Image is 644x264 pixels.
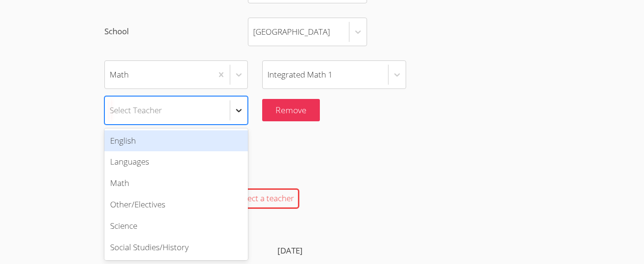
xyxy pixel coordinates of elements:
div: [GEOGRAPHIC_DATA] [253,25,330,39]
div: Social Studies/History [104,237,248,258]
div: Integrated Math 1 [267,68,333,81]
h4: [DATE] [277,244,429,257]
div: English [104,130,248,152]
div: Math [104,173,248,194]
span: School [104,25,248,39]
div: Other/Electives [104,194,248,215]
div: Select Teacher [110,103,162,117]
div: Languages [104,151,248,173]
div: Math [110,68,129,81]
button: Remove [262,99,320,121]
div: Science [104,215,248,237]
